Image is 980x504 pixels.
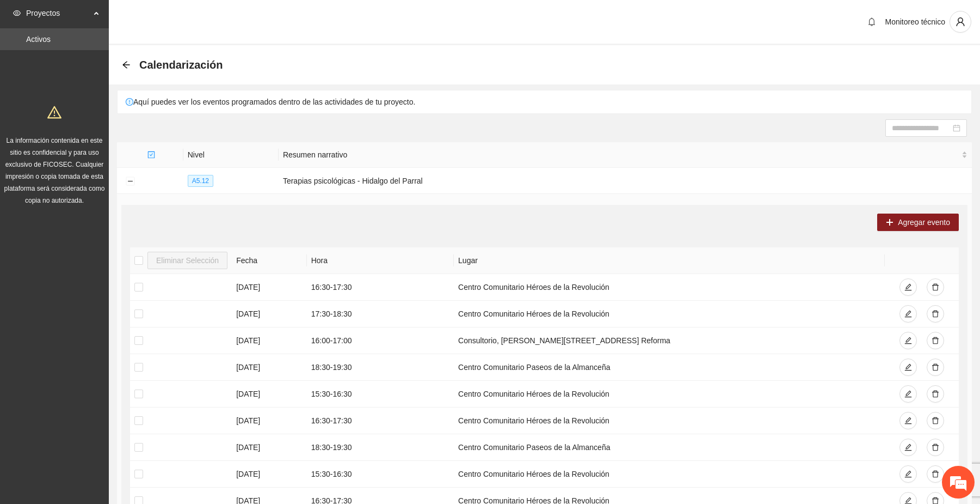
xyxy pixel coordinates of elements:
span: edit [904,283,912,292]
span: edit [904,417,912,426]
button: plusAgregar evento [877,214,959,231]
td: Centro Comunitario Héroes de la Revolución [454,381,885,408]
span: delete [932,283,939,292]
td: Centro Comunitario Paseos de la Almanceña [454,434,885,461]
td: [DATE] [232,274,307,301]
th: Resumen narrativo [279,142,972,168]
th: Nivel [183,142,279,168]
button: delete [927,305,944,323]
span: edit [904,337,912,345]
button: edit [899,332,917,349]
span: exclamation-circle [126,98,133,106]
span: user [950,17,971,27]
span: A5.12 [188,175,213,187]
td: Consultorio, [PERSON_NAME][STREET_ADDRESS] Reforma [454,327,885,354]
td: Terapias psicológicas - Hidalgo del Parral [279,168,972,194]
span: Monitoreo técnico [885,17,945,26]
td: 17:30 - 18:30 [307,301,454,327]
td: 16:30 - 17:30 [307,274,454,301]
button: edit [899,305,917,323]
td: 16:00 - 17:00 [307,327,454,354]
button: edit [899,439,917,456]
button: edit [899,278,917,296]
span: delete [932,390,939,399]
span: delete [932,417,939,426]
span: plus [886,218,893,227]
td: [DATE] [232,461,307,488]
th: Lugar [454,247,885,274]
button: edit [899,359,917,376]
th: Hora [307,247,454,274]
span: eye [13,9,21,17]
span: delete [932,337,939,345]
td: [DATE] [232,354,307,381]
button: delete [927,278,944,296]
td: Centro Comunitario Héroes de la Revolución [454,408,885,434]
button: delete [927,332,944,349]
button: edit [899,412,917,429]
span: edit [904,363,912,372]
th: Fecha [232,247,307,274]
span: warning [47,105,61,119]
span: delete [932,310,939,319]
td: [DATE] [232,434,307,461]
div: Aquí puedes ver los eventos programados dentro de las actividades de tu proyecto. [118,90,971,113]
td: 18:30 - 19:30 [307,434,454,461]
td: [DATE] [232,408,307,434]
span: Resumen narrativo [283,149,959,161]
button: delete [927,359,944,376]
td: Centro Comunitario Paseos de la Almanceña [454,354,885,381]
span: edit [904,390,912,399]
button: delete [927,412,944,429]
button: edit [899,465,917,483]
span: edit [904,444,912,452]
button: delete [927,439,944,456]
span: bell [864,17,880,26]
button: delete [927,385,944,403]
button: bell [863,13,880,31]
span: arrow-left [122,60,131,69]
span: edit [904,470,912,479]
button: user [950,11,971,33]
td: [DATE] [232,301,307,327]
td: 15:30 - 16:30 [307,461,454,488]
span: Proyectos [26,2,90,24]
td: Centro Comunitario Héroes de la Revolución [454,461,885,488]
td: Centro Comunitario Héroes de la Revolución [454,274,885,301]
span: edit [904,310,912,319]
button: delete [927,465,944,483]
td: 18:30 - 19:30 [307,354,454,381]
td: Centro Comunitario Héroes de la Revolución [454,301,885,327]
a: Activos [26,35,51,44]
span: check-square [147,151,155,159]
span: delete [932,363,939,372]
td: [DATE] [232,381,307,408]
span: Agregar evento [898,216,950,228]
td: [DATE] [232,327,307,354]
span: La información contenida en este sitio es confidencial y para uso exclusivo de FICOSEC. Cualquier... [4,137,105,204]
div: Back [122,60,131,70]
span: delete [932,470,939,479]
span: Calendarización [139,56,223,74]
span: delete [932,444,939,452]
button: Collapse row [126,177,134,186]
button: edit [899,385,917,403]
button: Eliminar Selección [147,252,227,269]
td: 15:30 - 16:30 [307,381,454,408]
td: 16:30 - 17:30 [307,408,454,434]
